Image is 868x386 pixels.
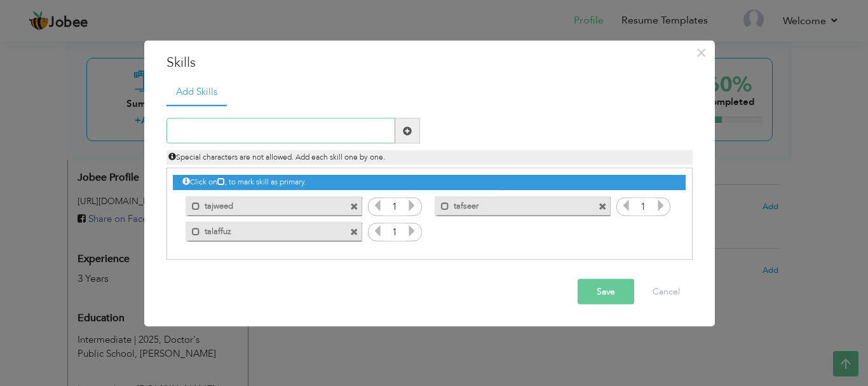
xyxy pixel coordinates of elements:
[696,41,707,64] span: ×
[691,42,712,62] button: Close
[168,152,385,162] span: Special characters are not allowed. Add each skill one by one.
[166,78,227,106] a: Add Skills
[173,175,685,190] div: Click on , to mark skill as primary.
[578,279,634,305] button: Save
[200,196,329,212] label: tajweed
[640,279,693,305] button: Cancel
[449,196,578,212] label: tafseer
[200,221,329,237] label: talaffuz
[166,53,693,72] h3: Skills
